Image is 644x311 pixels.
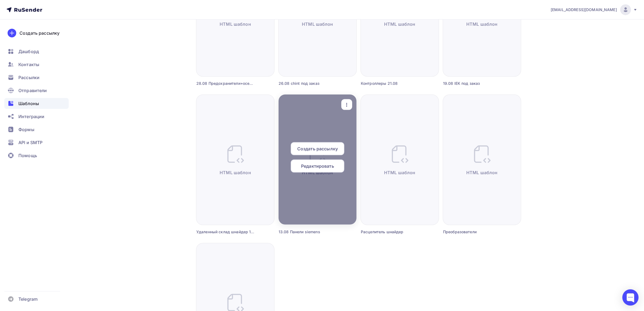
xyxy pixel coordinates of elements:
span: Контакты [18,61,39,68]
div: 13.08 Панели siemens [279,229,337,235]
a: [EMAIL_ADDRESS][DOMAIN_NAME] [551,4,638,15]
a: Шаблоны [4,98,69,109]
div: 28.08 Предохранители+осенние скидки [196,81,255,86]
span: Формы [18,126,34,133]
span: API и SMTP [18,139,42,146]
a: Дашборд [4,46,69,57]
a: Рассылки [4,72,69,83]
span: Отправители [18,87,47,94]
div: Преобразователи [443,229,501,235]
span: Шаблоны [18,100,39,107]
span: Интеграции [18,113,44,120]
div: Контроллеры 21.08 [361,81,419,86]
span: Дашборд [18,48,39,55]
div: 19.08 IEK под заказ [443,81,501,86]
a: Формы [4,124,69,135]
a: Отправители [4,85,69,96]
span: Редактировать [301,163,334,169]
span: Помощь [18,152,37,159]
span: Telegram [18,296,38,302]
div: 26.08 chint под заказ [279,81,337,86]
span: Создать рассылку [297,145,338,152]
a: Контакты [4,59,69,70]
span: Рассылки [18,74,39,81]
div: Расцепитель шнайдер [361,229,419,235]
div: Удаленный склад шнайдер 15.08 [196,229,255,235]
div: Создать рассылку [19,30,60,36]
span: [EMAIL_ADDRESS][DOMAIN_NAME] [551,7,617,12]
